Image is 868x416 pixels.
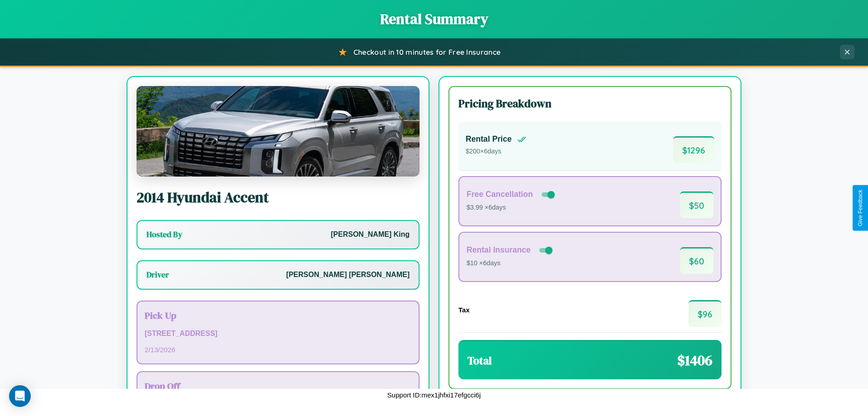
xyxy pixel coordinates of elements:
div: Open Intercom Messenger [9,385,31,407]
p: [PERSON_NAME] [PERSON_NAME] [286,268,410,282]
h3: Total [467,353,492,368]
p: 2 / 13 / 2026 [145,344,411,356]
h3: Pricing Breakdown [458,96,722,111]
p: [STREET_ADDRESS] [145,327,411,340]
h3: Driver [146,269,169,280]
h4: Rental Insurance [467,245,531,255]
span: $ 1406 [677,350,712,370]
h2: 2014 Hyundai Accent [137,187,420,207]
h3: Pick Up [145,309,411,322]
h4: Rental Price [466,134,512,144]
h4: Free Cancellation [467,190,533,199]
p: [PERSON_NAME] King [331,228,410,241]
h4: Tax [458,306,470,314]
span: $ 50 [680,191,713,218]
div: Give Feedback [857,190,863,226]
img: Hyundai Accent [137,86,420,177]
p: $10 × 6 days [467,258,554,269]
h1: Rental Summary [9,9,859,29]
span: Checkout in 10 minutes for Free Insurance [354,48,500,57]
span: $ 60 [680,247,713,274]
p: $3.99 × 6 days [467,202,557,214]
span: $ 96 [689,300,722,327]
p: Support ID: mex1jhfxi17efgcci6j [387,389,481,401]
h3: Hosted By [146,229,182,240]
span: $ 1296 [673,136,714,163]
h3: Drop Off [145,379,411,392]
p: $ 200 × 6 days [466,146,526,158]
